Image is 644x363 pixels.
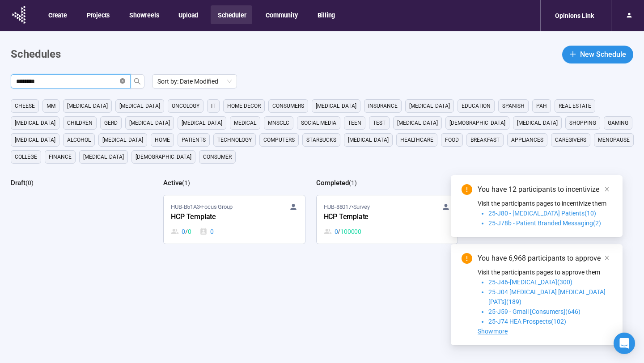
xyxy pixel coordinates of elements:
[449,118,505,127] span: [DEMOGRAPHIC_DATA]
[517,118,558,127] span: [MEDICAL_DATA]
[462,101,491,110] span: education
[15,101,35,110] span: cheese
[188,227,191,236] span: 0
[171,227,191,236] div: 0
[164,195,305,244] a: HUB-B51A3•Focus GroupHCP Template0 / 00
[171,211,269,223] div: HCP Template
[80,5,116,24] button: Projects
[488,279,572,286] span: 25-J46-[MEDICAL_DATA](300)
[462,253,472,264] span: exclamation-circle
[171,203,233,211] span: HUB-B51A3 • Focus Group
[41,5,73,24] button: Create
[608,118,628,127] span: gaming
[171,5,204,24] button: Upload
[488,308,580,315] span: 25-J59 - Gmail [Consumers](646)
[301,118,336,127] span: social media
[119,101,160,110] span: [MEDICAL_DATA]
[67,118,93,127] span: children
[488,318,566,325] span: 25-J74 HEA Prospects(102)
[470,135,500,144] span: breakfast
[324,211,422,223] div: HCP Template
[598,135,630,144] span: menopause
[129,118,170,127] span: [MEDICAL_DATA]
[373,118,386,127] span: Test
[15,152,37,161] span: college
[234,118,256,127] span: medical
[310,5,342,24] button: Billing
[136,152,191,161] span: [DEMOGRAPHIC_DATA]
[163,179,182,187] h2: Active
[130,74,144,89] button: search
[15,135,55,144] span: [MEDICAL_DATA]
[122,5,165,24] button: Showreels
[11,46,61,63] h1: Schedules
[536,101,547,110] span: PAH
[227,101,261,110] span: home decor
[348,118,361,127] span: Teen
[488,219,601,227] span: 25-J78b - Patient Branded Messaging(2)
[324,227,361,236] div: 0
[11,179,25,187] h2: Draft
[182,118,222,127] span: [MEDICAL_DATA]
[83,152,124,161] span: [MEDICAL_DATA]
[120,78,125,84] span: close-circle
[478,253,612,264] div: You have 6,968 participants to approve
[157,75,232,88] span: Sort by: Date Modified
[502,101,525,110] span: Spanish
[324,203,370,211] span: HUB-88017 • Survey
[268,118,289,127] span: mnsclc
[172,101,199,110] span: oncology
[400,135,433,144] span: healthcare
[409,101,450,110] span: [MEDICAL_DATA]
[316,179,349,187] h2: Completed
[182,179,190,186] span: ( 1 )
[488,210,596,217] span: 25-J80 - [MEDICAL_DATA] Patients(10)
[462,184,472,195] span: exclamation-circle
[134,78,141,85] span: search
[102,135,143,144] span: [MEDICAL_DATA]
[211,101,216,110] span: it
[67,101,108,110] span: [MEDICAL_DATA]
[559,101,591,110] span: real estate
[49,152,72,161] span: finance
[316,101,356,110] span: [MEDICAL_DATA]
[15,118,55,127] span: [MEDICAL_DATA]
[120,77,125,86] span: close-circle
[397,118,438,127] span: [MEDICAL_DATA]
[25,179,34,186] span: ( 0 )
[67,135,91,144] span: alcohol
[340,227,361,236] span: 100000
[47,101,55,110] span: MM
[211,5,252,24] button: Scheduler
[511,135,543,144] span: appliances
[104,118,118,127] span: GERD
[445,135,459,144] span: Food
[217,135,252,144] span: technology
[478,198,612,208] p: Visit the participants pages to incentivize them
[155,135,170,144] span: home
[258,5,304,24] button: Community
[488,288,606,305] span: 25-J04 [MEDICAL_DATA] [MEDICAL_DATA] [PAT's](189)
[614,333,635,354] div: Open Intercom Messenger
[203,152,232,161] span: consumer
[562,46,633,63] button: plusNew Schedule
[569,51,576,58] span: plus
[368,101,398,110] span: Insurance
[182,135,206,144] span: Patients
[550,7,599,24] div: Opinions Link
[272,101,304,110] span: consumers
[478,267,612,277] p: Visit the participants pages to approve them
[569,118,596,127] span: shopping
[604,255,610,261] span: close
[580,49,626,60] span: New Schedule
[317,195,458,244] a: HUB-88017•SurveyHCP Template0 / 100000
[478,184,612,195] div: You have 12 participants to incentivize
[555,135,586,144] span: caregivers
[263,135,295,144] span: computers
[199,227,214,236] div: 0
[604,186,610,192] span: close
[348,135,389,144] span: [MEDICAL_DATA]
[478,328,508,335] span: Showmore
[306,135,336,144] span: starbucks
[349,179,357,186] span: ( 1 )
